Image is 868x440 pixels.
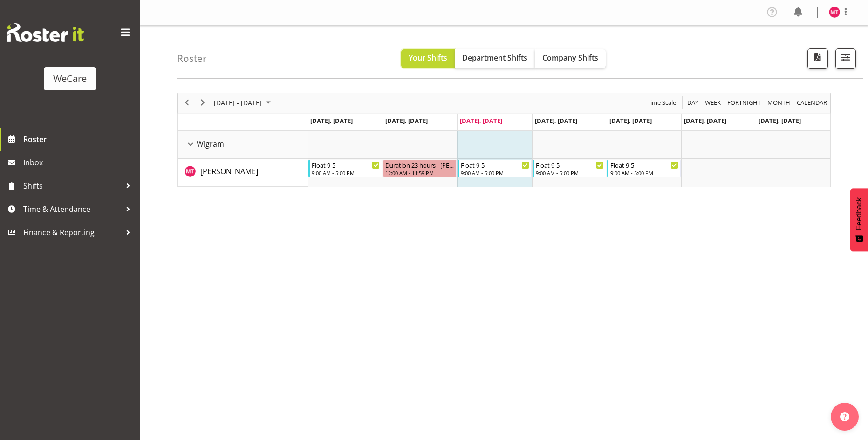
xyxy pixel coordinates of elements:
img: monique-telford11931.jpg [829,7,840,18]
span: Department Shifts [462,53,527,63]
div: Monique Telford"s event - Duration 23 hours - Monique Telford Begin From Tuesday, September 30, 2... [383,160,457,177]
span: Day [686,97,699,108]
div: 9:00 AM - 5:00 PM [312,169,380,176]
td: Wigram resource [178,131,308,159]
span: Finance & Reporting [23,225,121,239]
span: Fortnight [726,97,762,108]
button: Timeline Week [704,97,723,108]
div: Sep 29 - Oct 05, 2025 [211,93,276,113]
span: Month [766,97,791,108]
button: October 2025 [212,97,275,108]
button: Company Shifts [535,49,606,68]
img: Rosterit website logo [7,23,84,42]
span: Time & Attendance [23,202,121,216]
div: Timeline Week of October 1, 2025 [177,93,831,187]
span: Roster [23,132,135,146]
span: [DATE], [DATE] [535,116,577,125]
span: Shifts [23,179,121,193]
div: 9:00 AM - 5:00 PM [610,169,678,176]
button: Feedback - Show survey [850,188,868,251]
div: 9:00 AM - 5:00 PM [536,169,604,176]
button: Previous [181,97,193,108]
span: Week [704,97,722,108]
span: [DATE], [DATE] [460,116,502,125]
span: [DATE], [DATE] [759,116,801,125]
span: Feedback [855,197,863,230]
span: Your Shifts [409,53,447,63]
button: Month [795,97,829,108]
span: Company Shifts [542,53,598,63]
a: [PERSON_NAME] [200,166,258,177]
div: previous period [179,93,195,113]
td: Monique Telford resource [178,159,308,187]
div: WeCare [53,72,87,86]
div: Float 9-5 [461,160,529,169]
div: Float 9-5 [536,160,604,169]
div: Monique Telford"s event - Float 9-5 Begin From Wednesday, October 1, 2025 at 9:00:00 AM GMT+13:00... [458,160,531,177]
div: Float 9-5 [610,160,678,169]
span: [DATE], [DATE] [385,116,428,125]
span: [DATE] - [DATE] [213,97,263,108]
span: Time Scale [646,97,677,108]
div: next period [195,93,211,113]
div: Monique Telford"s event - Float 9-5 Begin From Friday, October 3, 2025 at 9:00:00 AM GMT+13:00 En... [607,160,681,177]
div: Float 9-5 [312,160,380,169]
span: Wigram [197,138,224,149]
img: help-xxl-2.png [840,412,849,421]
table: Timeline Week of October 1, 2025 [308,131,830,187]
span: [DATE], [DATE] [310,116,353,125]
h4: Roster [177,53,207,64]
button: Your Shifts [401,49,455,68]
button: Fortnight [726,97,763,108]
button: Department Shifts [455,49,535,68]
div: 9:00 AM - 5:00 PM [461,169,529,176]
span: [DATE], [DATE] [684,116,726,125]
span: Inbox [23,156,135,169]
button: Time Scale [646,97,678,108]
button: Timeline Month [766,97,792,108]
div: 12:00 AM - 11:59 PM [385,169,454,176]
button: Next [197,97,209,108]
div: Monique Telford"s event - Float 9-5 Begin From Thursday, October 2, 2025 at 9:00:00 AM GMT+13:00 ... [533,160,606,177]
div: Monique Telford"s event - Float 9-5 Begin From Monday, September 29, 2025 at 9:00:00 AM GMT+13:00... [308,160,382,177]
span: [DATE], [DATE] [609,116,652,125]
button: Download a PDF of the roster according to the set date range. [807,48,828,69]
button: Timeline Day [686,97,700,108]
div: Duration 23 hours - [PERSON_NAME] [385,160,454,169]
span: calendar [796,97,828,108]
button: Filter Shifts [835,48,856,69]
